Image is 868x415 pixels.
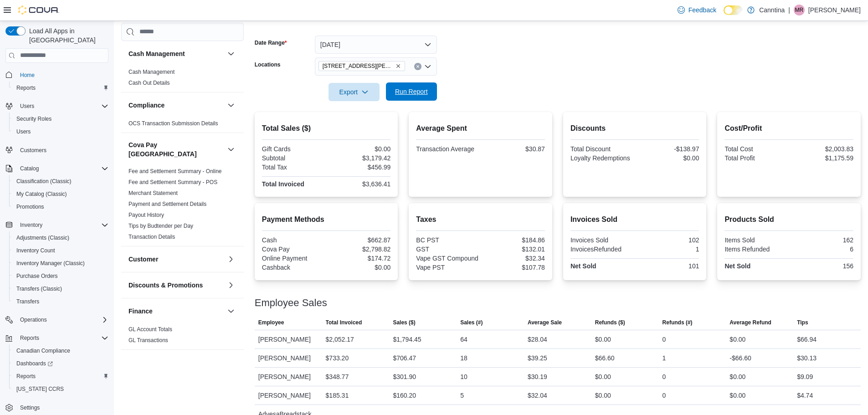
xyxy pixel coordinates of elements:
[393,353,416,364] div: $706.47
[128,326,172,333] a: GL Account Totals
[255,330,322,348] div: [PERSON_NAME]
[663,319,693,326] span: Refunds (#)
[16,163,108,174] span: Catalog
[226,144,236,155] button: Cova Pay [GEOGRAPHIC_DATA]
[570,154,633,162] div: Loyalty Redemptions
[323,61,394,71] span: [STREET_ADDRESS][PERSON_NAME]
[460,319,483,326] span: Sales (#)
[328,154,390,162] div: $3,179.42
[637,145,699,153] div: -$138.97
[460,390,464,401] div: 5
[570,123,699,134] h2: Discounts
[128,255,158,264] h3: Customer
[20,316,47,323] span: Operations
[128,234,175,240] a: Transaction Details
[9,244,112,257] button: Inventory Count
[724,262,750,270] strong: Net Sold
[20,334,39,342] span: Reports
[326,371,349,382] div: $348.77
[393,390,416,401] div: $160.20
[528,319,562,326] span: Average Sale
[460,353,467,364] div: 18
[326,390,349,401] div: $185.31
[393,319,415,326] span: Sales ($)
[724,123,853,134] h2: Cost/Profit
[2,68,112,82] button: Home
[258,319,284,326] span: Employee
[13,358,108,369] span: Dashboards
[16,203,44,210] span: Promotions
[393,334,421,345] div: $1,794.45
[791,246,853,253] div: 6
[328,264,390,271] div: $0.00
[724,5,743,15] input: Dark Mode
[808,5,861,15] p: [PERSON_NAME]
[13,232,108,243] span: Adjustments (Classic)
[326,353,349,364] div: $733.20
[637,154,699,162] div: $0.00
[20,72,35,79] span: Home
[386,82,437,101] button: Run Report
[797,390,813,401] div: $4.74
[395,87,428,96] span: Run Report
[13,371,39,382] a: Reports
[724,145,787,153] div: Total Cost
[128,68,175,76] span: Cash Management
[20,147,46,154] span: Customers
[416,145,478,153] div: Transaction Average
[528,390,547,401] div: $32.04
[16,333,108,343] span: Reports
[20,404,40,411] span: Settings
[13,126,108,137] span: Users
[328,236,390,244] div: $662.87
[570,262,596,270] strong: Net Sold
[128,190,178,197] span: Merchant Statement
[13,358,56,369] a: Dashboards
[128,211,164,219] span: Payout History
[9,282,112,295] button: Transfers (Classic)
[724,246,787,253] div: Items Refunded
[128,80,170,86] a: Cash Out Details
[791,145,853,153] div: $2,003.83
[528,371,547,382] div: $30.19
[9,125,112,138] button: Users
[16,69,108,81] span: Home
[788,5,790,15] p: |
[262,255,324,262] div: Online Payment
[797,353,817,364] div: $30.13
[128,49,185,58] h3: Cash Management
[2,100,112,113] button: Users
[794,5,805,15] div: Matthew Reddy
[483,236,545,244] div: $184.86
[13,176,75,187] a: Classification (Classic)
[13,271,108,282] span: Purchase Orders
[9,295,112,308] button: Transfers
[262,264,324,271] div: Cashback
[595,353,615,364] div: $66.60
[262,145,324,153] div: Gift Cards
[791,236,853,244] div: 162
[595,319,625,326] span: Refunds ($)
[128,49,224,58] button: Cash Management
[13,176,108,187] span: Classification (Classic)
[483,145,545,153] div: $30.87
[128,307,153,316] h3: Finance
[688,5,716,15] span: Feedback
[16,247,55,254] span: Inventory Count
[416,264,478,271] div: Vape PST
[416,236,478,244] div: BC PST
[13,371,108,382] span: Reports
[262,180,304,188] strong: Total Invoiced
[9,82,112,94] button: Reports
[226,280,236,291] button: Discounts & Promotions
[121,118,244,133] div: Compliance
[328,180,390,188] div: $3,636.41
[318,61,405,71] span: 725 Nelson Street
[13,82,39,93] a: Reports
[2,332,112,344] button: Reports
[795,5,804,15] span: MR
[2,219,112,231] button: Inventory
[128,179,217,186] span: Fee and Settlement Summary - POS
[663,353,666,364] div: 1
